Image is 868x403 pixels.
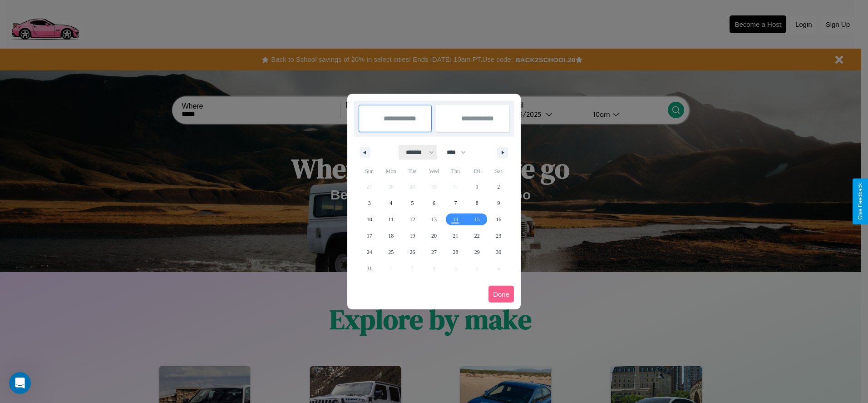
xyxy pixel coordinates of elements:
span: 19 [410,228,415,244]
button: 18 [380,228,401,244]
button: 17 [359,228,380,244]
button: 4 [380,195,401,211]
button: 14 [445,211,466,228]
button: 13 [423,211,444,228]
button: 25 [380,244,401,260]
span: 30 [496,244,501,260]
div: Give Feedback [857,183,863,220]
button: 26 [402,244,423,260]
button: 21 [445,228,466,244]
span: 4 [390,195,392,211]
button: 11 [380,211,401,228]
span: 1 [476,179,478,195]
button: 10 [359,211,380,228]
span: 2 [497,179,500,195]
span: Mon [380,164,401,179]
button: 12 [402,211,423,228]
span: 5 [411,195,414,211]
button: 20 [423,228,444,244]
span: 17 [367,228,372,244]
span: 22 [474,228,480,244]
button: 8 [466,195,488,211]
span: Fri [466,164,488,179]
span: 29 [474,244,480,260]
button: 15 [466,211,488,228]
iframe: Intercom live chat [9,372,31,394]
span: Sun [359,164,380,179]
button: 5 [402,195,423,211]
button: 31 [359,260,380,277]
span: 14 [453,211,458,228]
span: 6 [433,195,435,211]
button: 6 [423,195,444,211]
span: 16 [496,211,501,228]
span: 10 [367,211,372,228]
span: 20 [431,228,437,244]
button: 1 [466,179,488,195]
span: 8 [476,195,478,211]
span: Wed [423,164,444,179]
span: 15 [474,211,480,228]
button: 9 [488,195,509,211]
button: 22 [466,228,488,244]
button: 16 [488,211,509,228]
span: 11 [388,211,394,228]
span: 26 [410,244,415,260]
span: Tue [402,164,423,179]
span: 9 [497,195,500,211]
span: 21 [453,228,458,244]
button: 2 [488,179,509,195]
span: 3 [368,195,371,211]
span: 13 [431,211,437,228]
span: 28 [453,244,458,260]
span: 25 [388,244,394,260]
span: Thu [445,164,466,179]
span: 23 [496,228,501,244]
button: 7 [445,195,466,211]
span: 27 [431,244,437,260]
span: Sat [488,164,509,179]
button: 3 [359,195,380,211]
button: 24 [359,244,380,260]
span: 18 [388,228,394,244]
span: 24 [367,244,372,260]
span: 12 [410,211,415,228]
button: 28 [445,244,466,260]
button: 29 [466,244,488,260]
button: 27 [423,244,444,260]
button: 30 [488,244,509,260]
button: Done [488,286,514,303]
button: 23 [488,228,509,244]
span: 7 [454,195,457,211]
span: 31 [367,260,372,277]
button: 19 [402,228,423,244]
